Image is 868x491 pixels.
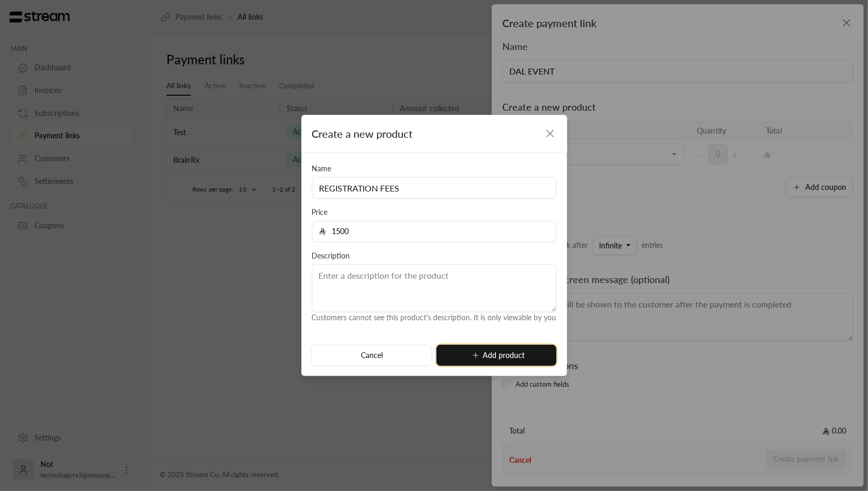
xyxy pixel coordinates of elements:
[312,251,350,261] label: Description
[311,345,432,366] button: Cancel
[312,127,413,140] span: Create a new product
[312,177,557,198] input: Enter the name of the product
[326,221,550,242] input: Enter the price for the product
[312,207,328,218] label: Price
[436,345,557,366] button: Add product
[312,313,557,322] span: Customers cannot see this product's description. It is only viewable by you
[312,163,332,174] label: Name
